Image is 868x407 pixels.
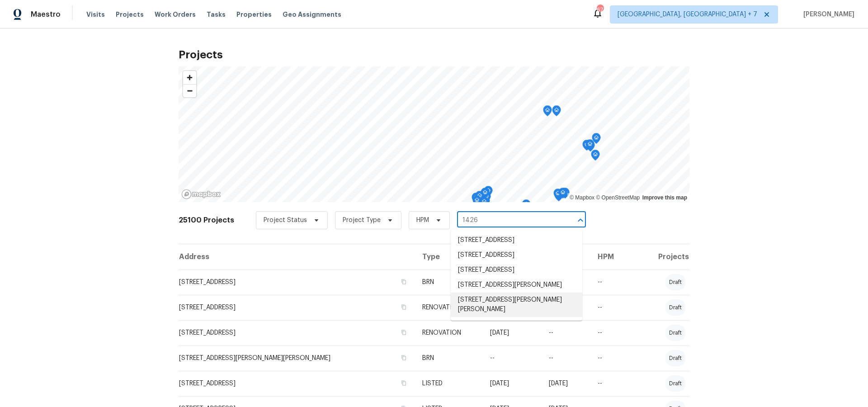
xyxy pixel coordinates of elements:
[597,5,603,14] div: 67
[179,320,415,345] td: [STREET_ADDRESS]
[179,371,415,396] td: [STREET_ADDRESS]
[558,188,567,202] div: Map marker
[590,345,630,371] td: --
[630,244,689,270] th: Projects
[596,194,640,201] a: OpenStreetMap
[400,354,408,362] button: Copy Address
[483,371,542,396] td: [DATE]
[457,213,561,227] input: Search projects
[665,274,685,290] div: draft
[665,350,685,366] div: draft
[451,293,582,317] li: [STREET_ADDRESS][PERSON_NAME][PERSON_NAME]
[451,278,582,293] li: [STREET_ADDRESS][PERSON_NAME]
[415,270,483,295] td: BRN
[475,191,484,205] div: Map marker
[483,345,542,371] td: --
[179,216,234,225] h2: 25100 Projects
[86,10,105,19] span: Visits
[183,71,196,84] button: Zoom in
[179,345,415,371] td: [STREET_ADDRESS][PERSON_NAME][PERSON_NAME]
[542,320,590,345] td: --
[416,216,429,225] span: HPM
[343,216,381,225] span: Project Type
[264,216,307,225] span: Project Status
[179,66,689,202] canvas: Map
[590,244,630,270] th: HPM
[591,150,600,164] div: Map marker
[400,328,408,336] button: Copy Address
[665,325,685,341] div: draft
[179,295,415,320] td: [STREET_ADDRESS]
[480,197,489,211] div: Map marker
[415,320,483,345] td: RENOVATION
[400,379,408,387] button: Copy Address
[451,263,582,278] li: [STREET_ADDRESS]
[183,85,196,97] span: Zoom out
[183,84,196,97] button: Zoom out
[472,195,481,209] div: Map marker
[179,50,689,59] h2: Projects
[207,11,226,18] span: Tasks
[415,345,483,371] td: BRN
[481,188,490,202] div: Map marker
[665,375,685,392] div: draft
[400,278,408,286] button: Copy Address
[553,189,562,203] div: Map marker
[585,139,594,153] div: Map marker
[543,105,552,119] div: Map marker
[590,371,630,396] td: --
[552,105,561,119] div: Map marker
[483,320,542,345] td: [DATE]
[415,371,483,396] td: LISTED
[590,270,630,295] td: --
[400,303,408,311] button: Copy Address
[415,244,483,270] th: Type
[574,214,587,227] button: Close
[451,233,582,248] li: [STREET_ADDRESS]
[155,10,196,19] span: Work Orders
[570,194,594,201] a: Mapbox
[179,244,415,270] th: Address
[590,295,630,320] td: --
[590,320,630,345] td: --
[236,10,272,19] span: Properties
[665,299,685,316] div: draft
[451,248,582,263] li: [STREET_ADDRESS]
[582,140,591,154] div: Map marker
[592,133,601,147] div: Map marker
[283,10,341,19] span: Geo Assignments
[800,10,854,19] span: [PERSON_NAME]
[116,10,144,19] span: Projects
[484,186,493,200] div: Map marker
[542,345,590,371] td: --
[522,199,531,213] div: Map marker
[472,193,481,207] div: Map marker
[642,194,687,201] a: Improve this map
[31,10,61,19] span: Maestro
[415,295,483,320] td: RENOVATION
[179,270,415,295] td: [STREET_ADDRESS]
[618,10,757,19] span: [GEOGRAPHIC_DATA], [GEOGRAPHIC_DATA] + 7
[542,371,590,396] td: [DATE]
[181,189,221,199] a: Mapbox homepage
